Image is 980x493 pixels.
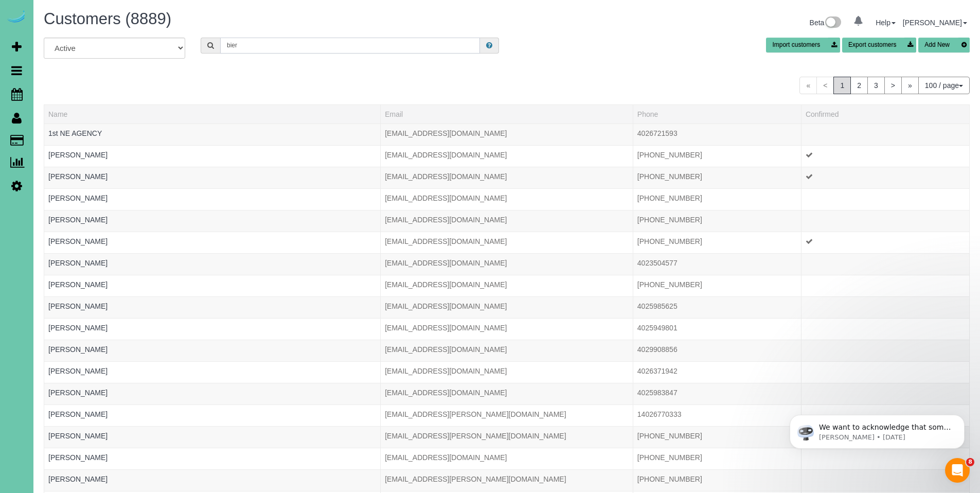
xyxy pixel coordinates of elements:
th: Name [44,104,381,124]
div: Tags [48,333,376,336]
nav: Pagination navigation [799,77,970,94]
a: Help [876,19,896,27]
a: 3 [867,77,885,94]
td: Email [381,318,633,340]
input: Search customers ... [220,38,480,54]
td: Phone [633,253,801,275]
iframe: Intercom live chat [945,458,970,483]
div: Tags [48,268,376,271]
td: Confirmed [801,188,969,210]
td: Phone [633,296,801,318]
td: Phone [633,318,801,340]
td: Name [44,145,381,167]
a: » [901,77,919,94]
span: We want to acknowledge that some users may be experiencing lag or slower performance in our softw... [45,30,177,171]
td: Phone [633,448,801,469]
div: Tags [48,290,376,292]
img: Automaid Logo [6,10,27,25]
span: < [816,77,834,94]
a: [PERSON_NAME] [48,410,108,418]
td: Email [381,404,633,426]
td: Phone [633,167,801,188]
td: Email [381,448,633,469]
th: Email [381,104,633,124]
td: Phone [633,361,801,383]
span: 1 [833,77,851,94]
td: Name [44,469,381,491]
a: > [884,77,902,94]
td: Name [44,340,381,361]
td: Name [44,361,381,383]
td: Name [44,426,381,448]
td: Email [381,188,633,210]
a: [PERSON_NAME] [48,345,108,354]
div: Tags [48,376,376,379]
a: [PERSON_NAME] [48,453,108,462]
td: Name [44,188,381,210]
td: Confirmed [801,296,969,318]
span: « [799,77,817,94]
div: Tags [48,138,376,141]
td: Confirmed [801,167,969,188]
td: Phone [633,340,801,361]
td: Phone [633,145,801,167]
td: Name [44,318,381,340]
td: Phone [633,275,801,296]
td: Phone [633,232,801,253]
td: Name [44,296,381,318]
div: Tags [48,311,376,314]
a: [PERSON_NAME] [48,389,108,397]
a: [PERSON_NAME] [48,280,108,289]
a: [PERSON_NAME] [903,19,967,27]
td: Confirmed [801,145,969,167]
iframe: Intercom notifications message [774,393,980,465]
button: Add New [918,38,970,52]
a: [PERSON_NAME] [48,172,108,181]
td: Phone [633,210,801,232]
div: Tags [48,441,376,444]
span: Customers (8889) [44,10,171,28]
div: Tags [48,225,376,227]
td: Name [44,124,381,145]
a: [PERSON_NAME] [48,475,108,483]
a: 1st NE AGENCY [48,129,102,137]
td: Email [381,275,633,296]
td: Name [44,275,381,296]
td: Name [44,210,381,232]
img: New interface [824,16,841,30]
td: Name [44,383,381,404]
a: Beta [810,19,842,27]
a: [PERSON_NAME] [48,216,108,224]
a: [PERSON_NAME] [48,151,108,159]
div: Tags [48,398,376,400]
th: Phone [633,104,801,124]
p: Message from Ellie, sent 6d ago [45,40,177,49]
td: Name [44,404,381,426]
div: Tags [48,246,376,249]
td: Confirmed [801,232,969,253]
td: Confirmed [801,210,969,232]
td: Phone [633,188,801,210]
a: [PERSON_NAME] [48,302,108,310]
td: Confirmed [801,383,969,404]
td: Email [381,253,633,275]
td: Name [44,167,381,188]
div: Tags [48,160,376,163]
td: Confirmed [801,469,969,491]
td: Confirmed [801,318,969,340]
div: Tags [48,355,376,357]
div: Tags [48,463,376,465]
td: Phone [633,383,801,404]
td: Email [381,426,633,448]
span: 8 [966,458,974,466]
a: 2 [850,77,868,94]
td: Confirmed [801,275,969,296]
td: Phone [633,404,801,426]
td: Name [44,253,381,275]
td: Name [44,448,381,469]
div: Tags [48,419,376,422]
td: Name [44,232,381,253]
button: Export customers [842,38,916,52]
td: Email [381,469,633,491]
